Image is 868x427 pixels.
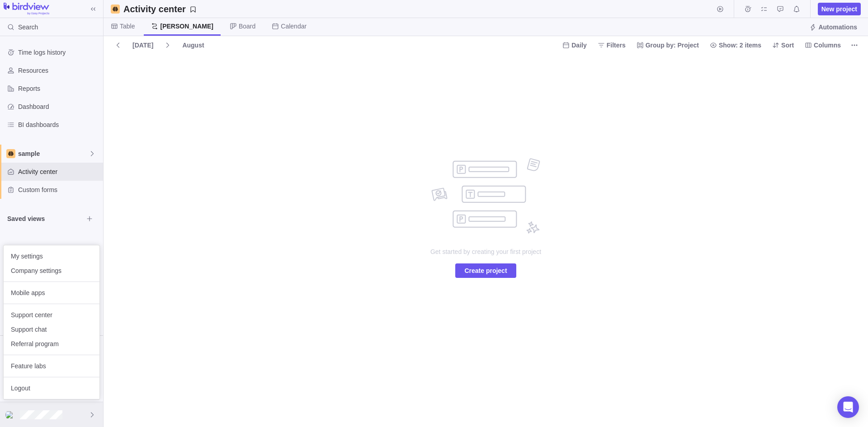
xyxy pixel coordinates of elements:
[4,337,99,351] a: Referral program
[4,359,99,373] a: Feature labs
[4,249,99,263] a: My settings
[4,308,99,322] a: Support center
[4,263,99,278] a: Company settings
[11,384,92,393] span: Logout
[5,411,16,418] img: Show
[4,322,99,337] a: Support chat
[11,339,92,348] span: Referral program
[11,361,92,371] span: Feature labs
[11,266,92,275] span: Company settings
[11,310,92,319] span: Support center
[4,286,99,300] a: Mobile apps
[4,381,99,395] a: Logout
[11,325,92,334] span: Support chat
[5,409,16,420] div: Pavel Pachobut
[11,288,92,297] span: Mobile apps
[11,252,92,261] span: My settings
